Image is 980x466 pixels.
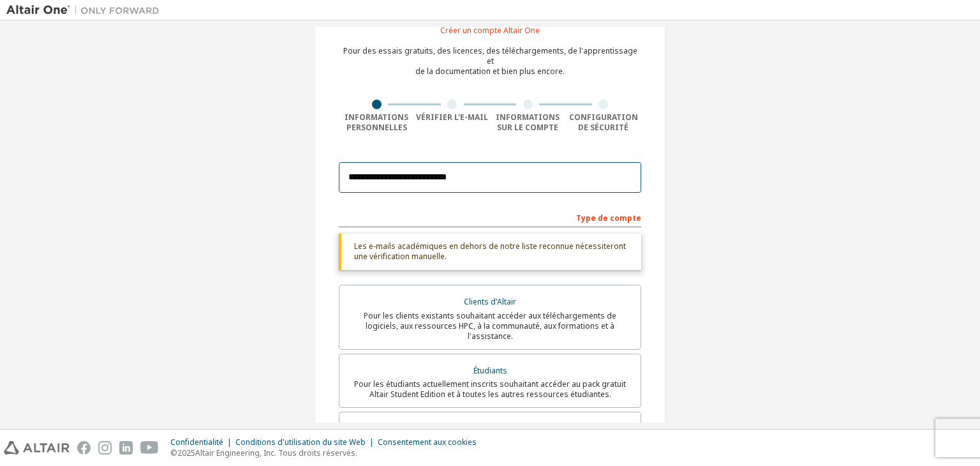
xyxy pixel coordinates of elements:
font: Conditions d'utilisation du site Web [235,437,366,447]
img: Altaïr Un [6,4,166,17]
font: © [170,447,177,458]
font: Clients d'Altair [464,296,516,307]
font: Les e-mails académiques en dehors de notre liste reconnue nécessiteront une vérification manuelle. [354,241,626,262]
font: 2025 [177,447,195,458]
font: Altair Engineering, Inc. Tous droits réservés. [195,447,357,458]
font: Type de compte [576,213,641,223]
font: Créer un compte Altair One [440,25,540,36]
font: Informations sur le compte [496,112,560,133]
font: Consentement aux cookies [378,437,477,447]
font: Vérifier l'e-mail [416,112,488,123]
img: altair_logo.svg [4,441,70,455]
font: Pour des essais gratuits, des licences, des téléchargements, de l'apprentissage et [343,45,637,66]
font: Pour les étudiants actuellement inscrits souhaitant accéder au pack gratuit Altair Student Editio... [354,379,626,400]
font: Configuration de sécurité [569,112,638,133]
img: linkedin.svg [119,441,133,455]
img: instagram.svg [98,441,112,455]
font: Confidentialité [170,437,223,447]
img: facebook.svg [77,441,91,455]
font: Pour les clients existants souhaitant accéder aux téléchargements de logiciels, aux ressources HP... [364,310,616,342]
font: de la documentation et bien plus encore. [415,66,565,77]
img: youtube.svg [140,441,159,455]
font: Informations personnelles [345,112,408,133]
font: Étudiants [473,365,507,376]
